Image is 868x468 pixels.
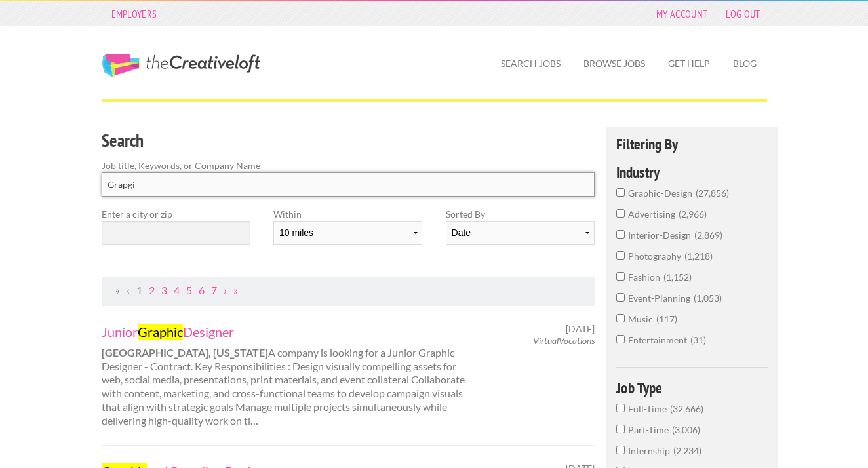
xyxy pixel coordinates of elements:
[628,424,672,435] span: Part-Time
[233,284,238,296] a: Last Page, Page 3727
[694,292,722,303] span: 1,053
[673,445,701,456] span: 2,234
[149,284,155,296] a: Page 2
[211,284,217,296] a: Page 7
[628,250,684,262] span: photography
[616,136,769,151] h4: Filtering By
[616,335,625,343] input: entertainment31
[628,334,690,345] span: entertainment
[656,313,677,324] span: 117
[127,284,130,296] span: Previous Page
[446,207,595,221] label: Sorted By
[616,425,625,433] input: Part-Time3,006
[628,208,679,220] span: advertising
[616,165,769,180] h4: Industry
[670,403,703,414] span: 32,666
[161,284,167,296] a: Page 3
[199,284,205,296] a: Page 6
[616,293,625,302] input: event-planning1,053
[115,284,120,296] span: First Page
[628,292,694,303] span: event-planning
[90,323,477,428] div: A company is looking for a Junior Graphic Designer - Contract. Key Responsibilities : Design visu...
[573,49,656,79] a: Browse Jobs
[690,334,706,345] span: 31
[672,424,700,435] span: 3,006
[722,49,767,79] a: Blog
[616,380,769,395] h4: Job Type
[224,284,227,296] a: Next Page
[102,323,466,340] a: JuniorGraphicDesigner
[102,207,250,221] label: Enter a city or zip
[102,172,595,197] input: Search
[628,403,670,414] span: Full-Time
[533,335,595,346] em: VirtualVocations
[136,284,142,296] a: Page 1
[102,346,268,359] strong: [GEOGRAPHIC_DATA], [US_STATE]
[650,5,714,23] a: My Account
[490,49,571,79] a: Search Jobs
[616,272,625,281] input: fashion1,152
[684,250,713,262] span: 1,218
[628,313,656,324] span: music
[663,271,692,283] span: 1,152
[616,251,625,260] input: photography1,218
[102,128,595,153] h3: Search
[566,323,595,335] span: [DATE]
[616,230,625,239] input: interior-design2,869
[616,188,625,197] input: graphic-design27,856
[616,446,625,454] input: Internship2,234
[719,5,766,23] a: Log Out
[628,187,696,199] span: graphic-design
[174,284,180,296] a: Page 4
[105,5,164,23] a: Employers
[628,445,673,456] span: Internship
[658,49,720,79] a: Get Help
[696,187,729,199] span: 27,856
[616,209,625,218] input: advertising2,966
[102,159,595,172] label: Job title, Keywords, or Company Name
[446,221,595,245] select: Sort results by
[102,54,260,77] a: The Creative Loft
[694,229,722,241] span: 2,869
[186,284,192,296] a: Page 5
[138,324,183,340] mark: Graphic
[616,314,625,322] input: music117
[628,229,694,241] span: interior-design
[273,207,422,221] label: Within
[679,208,707,220] span: 2,966
[616,404,625,412] input: Full-Time32,666
[628,271,663,283] span: fashion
